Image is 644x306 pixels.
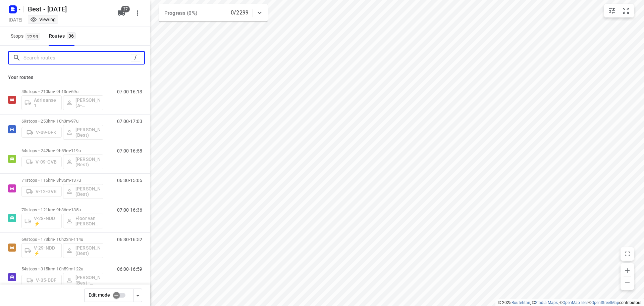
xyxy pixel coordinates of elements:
[70,178,71,183] span: •
[21,148,103,153] p: 64 stops • 242km • 9h59m
[11,32,42,40] span: Stops
[21,119,103,124] p: 69 stops • 250km • 10h3m
[591,300,619,305] a: OpenStreetMap
[164,10,197,16] span: Progress (0%)
[49,32,78,40] div: Routes
[21,237,103,242] p: 69 stops • 173km • 10h23m
[25,33,40,40] span: 2299
[73,237,83,242] span: 114u
[71,119,78,124] span: 97u
[117,89,142,94] p: 07:00-16:13
[71,178,81,183] span: 137u
[231,9,249,17] p: 0/2299
[115,6,128,20] button: 37
[71,89,78,94] span: 69u
[67,32,76,39] span: 36
[604,4,634,17] div: small contained button group
[562,300,588,305] a: OpenMapTiles
[117,237,142,242] p: 06:30-16:52
[8,74,142,81] p: Your routes
[619,4,633,17] button: Fit zoom
[117,266,142,272] p: 06:00-16:59
[72,237,73,242] span: •
[72,266,73,271] span: •
[131,6,144,20] button: More
[131,54,140,61] div: /
[70,119,71,124] span: •
[21,207,103,212] p: 70 stops • 121km • 9h36m
[71,207,81,212] span: 135u
[121,6,130,12] span: 37
[512,300,530,305] a: Routetitan
[117,119,142,124] p: 07:00-17:03
[30,16,56,23] div: You are currently in view mode. To make any changes, go to edit project.
[70,89,71,94] span: •
[73,266,83,271] span: 122u
[23,53,131,63] input: Search routes
[70,148,71,153] span: •
[117,148,142,154] p: 07:00-16:58
[498,300,641,305] li: © 2025 , © , © © contributors
[21,178,103,183] p: 71 stops • 116km • 8h35m
[21,266,103,271] p: 54 stops • 315km • 10h59m
[535,300,558,305] a: Stadia Maps
[605,4,619,17] button: Map settings
[21,89,103,94] p: 48 stops • 210km • 9h13m
[117,207,142,213] p: 07:00-16:36
[117,178,142,183] p: 06:30-15:05
[71,148,81,153] span: 119u
[134,291,142,299] div: Driver app settings
[159,4,268,21] div: Progress (0%)0/2299
[89,292,110,298] span: Edit mode
[70,207,71,212] span: •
